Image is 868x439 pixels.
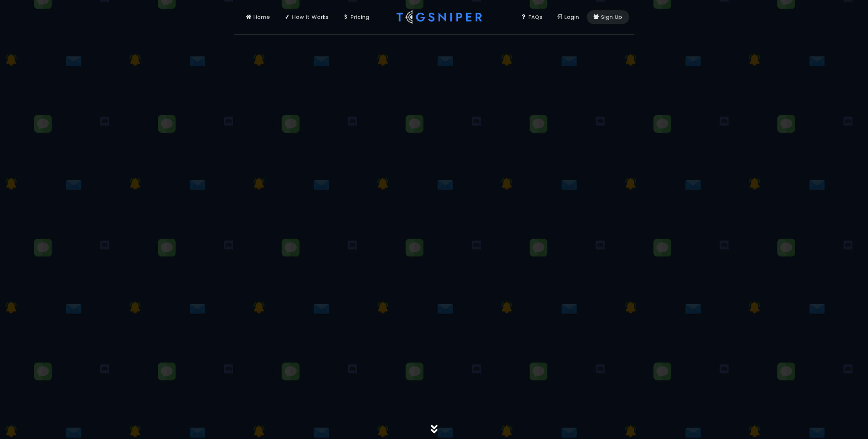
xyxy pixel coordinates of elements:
[557,13,579,21] div: Login
[343,13,370,21] div: Pricing
[285,13,329,21] div: How It Works
[587,10,629,24] a: Sign Up
[246,13,270,21] div: Home
[521,13,543,21] div: FAQs
[594,13,622,21] div: Sign Up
